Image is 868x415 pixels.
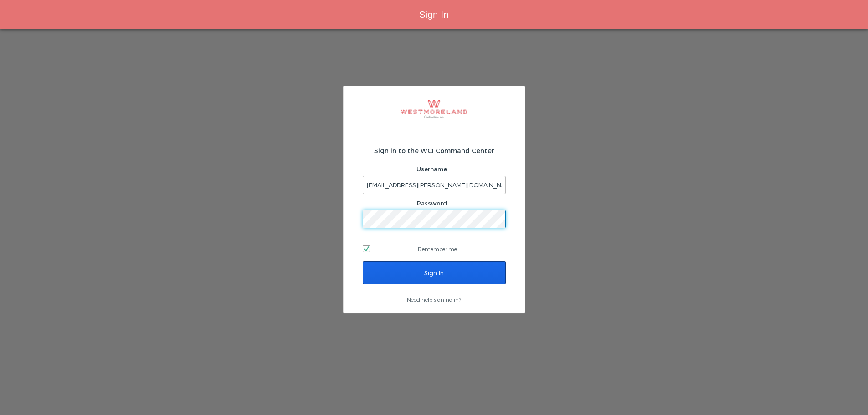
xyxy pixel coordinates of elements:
[416,165,447,173] label: Username
[417,200,447,207] label: Password
[407,296,461,302] a: Need help signing in?
[419,10,449,20] span: Sign In
[363,242,506,256] label: Remember me
[363,146,506,155] h2: Sign in to the WCI Command Center
[363,261,506,284] input: Sign In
